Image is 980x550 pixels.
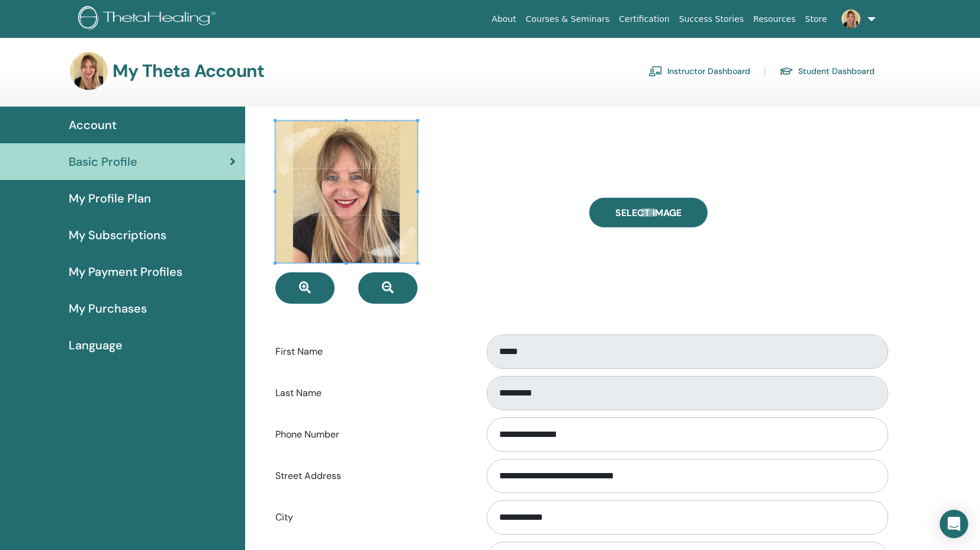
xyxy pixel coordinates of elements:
[779,66,793,76] img: graduation-cap.svg
[615,207,682,219] span: Select Image
[674,8,748,30] a: Success Stories
[69,263,182,281] span: My Payment Profiles
[940,510,968,538] div: Open Intercom Messenger
[78,6,220,33] img: logo.png
[69,189,151,207] span: My Profile Plan
[266,465,476,487] label: Street Address
[841,9,860,28] img: default.jpg
[266,423,476,446] label: Phone Number
[641,208,656,217] input: Select Image
[487,8,520,30] a: About
[648,66,663,76] img: chalkboard-teacher.svg
[69,336,123,354] span: Language
[648,62,750,81] a: Instructor Dashboard
[779,62,875,81] a: Student Dashboard
[69,116,117,134] span: Account
[266,506,476,529] label: City
[521,8,615,30] a: Courses & Seminars
[70,52,108,90] img: default.jpg
[69,300,147,317] span: My Purchases
[801,8,832,30] a: Store
[113,60,264,82] h3: My Theta Account
[748,8,801,30] a: Resources
[69,153,137,171] span: Basic Profile
[266,382,476,404] label: Last Name
[69,226,166,244] span: My Subscriptions
[614,8,674,30] a: Certification
[266,340,476,363] label: First Name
